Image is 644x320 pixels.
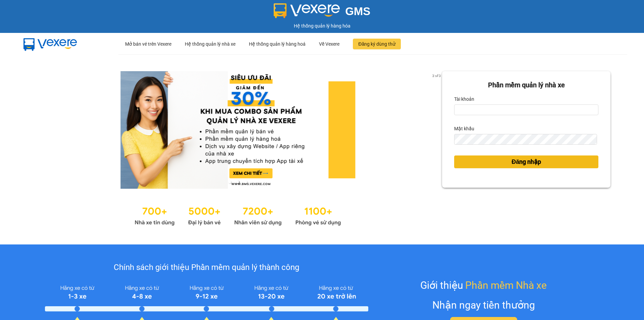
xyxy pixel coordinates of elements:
[345,5,370,17] span: GMS
[274,3,340,18] img: logo 2
[353,39,401,49] button: Đăng ký dùng thử
[358,40,395,48] span: Đăng ký dùng thử
[454,123,474,134] label: Mật khẩu
[454,104,598,115] input: Tài khoản
[17,33,84,55] img: mbUUG5Q.png
[465,277,547,293] span: Phần mềm Nhà xe
[430,71,442,80] p: 2 of 3
[319,33,339,55] div: Về Vexere
[185,33,235,55] div: Hệ thống quản lý nhà xe
[454,155,598,168] button: Đăng nhập
[274,10,371,15] a: GMS
[135,202,341,228] img: Statistics.png
[228,181,231,183] li: slide item 1
[2,22,642,30] div: Hệ thống quản lý hàng hóa
[454,94,474,104] label: Tài khoản
[34,71,43,189] button: previous slide / item
[512,157,541,167] span: Đăng nhập
[433,71,442,189] button: next slide / item
[454,80,598,90] div: Phần mềm quản lý nhà xe
[236,181,239,183] li: slide item 2
[454,134,597,145] input: Mật khẩu
[420,277,547,293] div: Giới thiệu
[125,33,171,55] div: Mở bán vé trên Vexere
[45,261,368,274] div: Chính sách giới thiệu Phần mềm quản lý thành công
[432,297,535,313] div: Nhận ngay tiền thưởng
[249,33,306,55] div: Hệ thống quản lý hàng hoá
[245,181,247,183] li: slide item 3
